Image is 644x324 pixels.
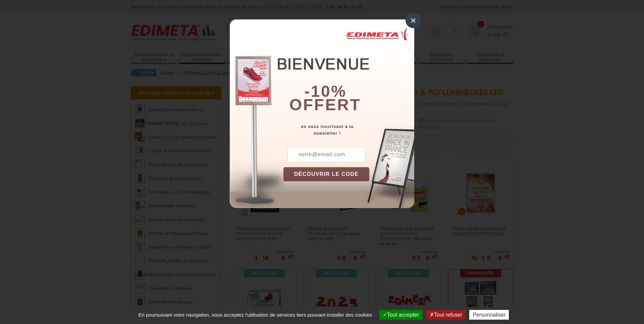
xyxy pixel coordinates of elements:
button: DÉCOUVRIR LE CODE [283,167,369,181]
div: en vous inscrivant à la newsletter ! [283,123,414,137]
button: Personnaliser (fenêtre modale) [469,310,509,320]
b: -10% [304,82,346,100]
div: × [406,13,421,28]
font: offert [289,96,361,114]
span: En poursuivant votre navigation, vous acceptez l'utilisation de services tiers pouvant installer ... [135,312,376,318]
button: Tout accepter [379,310,423,320]
button: Tout refuser [426,310,466,320]
input: votre@email.com [287,147,366,162]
